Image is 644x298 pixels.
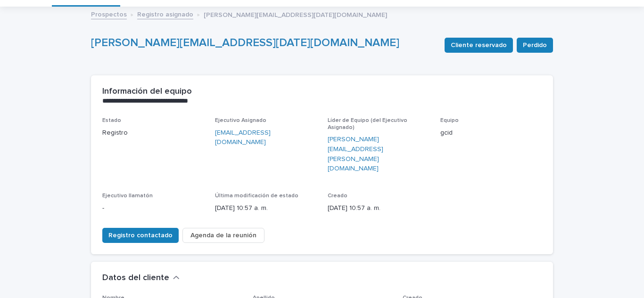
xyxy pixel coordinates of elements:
font: Registro [102,129,128,136]
a: Prospectos [91,8,127,19]
font: Información del equipo [102,87,192,96]
font: [PERSON_NAME][EMAIL_ADDRESS][DATE][DOMAIN_NAME] [204,12,387,18]
font: Creado [328,193,347,199]
button: Agenda de la reunión [182,228,264,243]
font: [DATE] 10:57 a. m. [215,205,268,211]
font: Estado [102,118,121,123]
font: Prospectos [91,11,127,18]
font: [EMAIL_ADDRESS][DOMAIN_NAME] [215,129,271,146]
font: gcid [440,129,453,136]
button: Registro contactado [102,228,179,243]
font: Registro contactado [108,232,173,239]
font: Agenda de la reunión [190,232,256,239]
button: Cliente reservado [445,38,513,53]
font: Equipo [440,118,459,123]
a: Registro asignado [137,8,193,19]
font: Líder de Equipo (del Ejecutivo Asignado) [328,118,407,130]
font: [DATE] 10:57 a. m. [328,205,380,211]
font: Registro asignado [137,11,193,18]
font: [PERSON_NAME][EMAIL_ADDRESS][PERSON_NAME][DOMAIN_NAME] [328,136,383,172]
font: Última modificación de estado [215,193,298,199]
font: Cliente reservado [451,42,507,48]
button: Datos del cliente [102,273,180,283]
font: Datos del cliente [102,274,169,282]
font: Perdido [523,42,547,48]
a: [PERSON_NAME][EMAIL_ADDRESS][PERSON_NAME][DOMAIN_NAME] [328,135,429,174]
font: - [102,205,104,211]
a: [EMAIL_ADDRESS][DOMAIN_NAME] [215,128,316,148]
button: Perdido [517,38,553,53]
font: Ejecutivo Asignado [215,118,266,123]
font: Ejecutivo llamatón [102,193,153,199]
a: [PERSON_NAME][EMAIL_ADDRESS][DATE][DOMAIN_NAME] [91,37,399,48]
